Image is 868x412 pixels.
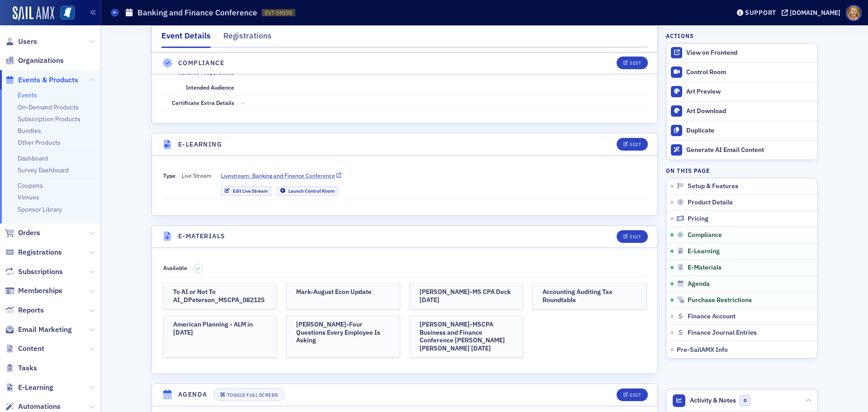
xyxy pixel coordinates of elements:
a: American Planning - ALM in [DATE] [163,316,277,358]
span: Compliance [688,231,722,239]
a: Users [5,37,37,47]
span: Subscriptions [18,267,63,277]
a: [PERSON_NAME]-MSCPA Business and Finance Conference [PERSON_NAME] [PERSON_NAME] [DATE] [410,316,524,358]
a: Venues [18,193,39,201]
span: Orders [18,228,40,238]
span: Activity & Notes [690,396,736,405]
a: View Homepage [54,6,75,21]
span: Organizations [18,56,64,66]
span: Pre-SailAMX Info [677,346,728,354]
h4: E-Learning [178,140,222,149]
span: 0 [739,395,750,406]
a: Organizations [5,56,64,66]
a: Launch Control Room [277,186,338,196]
a: On-Demand Products [18,103,79,111]
div: [DOMAIN_NAME] [790,9,840,17]
a: Reports [5,305,44,315]
span: EVT-59195 [265,9,292,17]
span: E-Materials [688,264,722,272]
a: Orders [5,228,40,238]
h1: Banking and Finance Conference [137,7,257,18]
span: Finance Journal Entries [688,329,757,337]
div: Registrations [223,30,272,47]
span: Type [163,172,175,179]
a: Automations [5,402,61,412]
span: Product Details [688,199,733,207]
a: [PERSON_NAME]-Four Questions Every Employee Is Asking [286,316,400,358]
div: Toggle Full Screen [227,393,278,398]
button: Duplicate [666,121,817,140]
a: Tasks [5,363,37,373]
div: View on Frontend [686,49,813,57]
button: Toggle Full Screen [213,388,285,401]
h4: On this page [666,166,818,175]
a: Events [18,91,37,99]
a: Events & Products [5,75,78,85]
a: Livestream: Banking and Finance Conference [221,171,342,180]
a: Art Preview [666,82,817,101]
div: Generate AI Email Content [686,146,813,154]
span: Pricing [688,215,708,223]
button: Generate AI Email Content [666,140,817,160]
h3: American Planning - ALM in [DATE] [173,321,267,336]
span: E-Learning [688,247,720,256]
span: Purchase Restrictions [688,296,752,304]
a: Coupons [18,181,43,189]
a: Art Download [666,101,817,121]
button: Edit [617,230,648,243]
button: Edit [617,57,648,70]
span: Events & Products [18,75,78,85]
h3: [PERSON_NAME]-MSCPA Business and Finance Conference [PERSON_NAME] [PERSON_NAME] [DATE] [420,321,514,352]
span: Finance Account [688,313,736,321]
a: Subscriptions [5,267,63,277]
span: E-Learning [18,383,53,393]
div: Edit [630,234,641,239]
a: Sponsor Library [18,205,62,213]
div: Art Download [686,107,813,115]
span: Tasks [18,363,37,373]
span: Email Marketing [18,325,72,335]
span: Content [18,344,44,354]
span: Users [18,37,37,47]
a: Registrations [5,247,62,257]
div: Support [745,9,776,17]
a: Subscription Products [18,115,80,123]
img: SailAMX [13,6,54,21]
h4: Compliance [178,58,224,68]
button: Edit [617,388,648,401]
span: Available [163,264,187,271]
span: Memberships [18,286,62,296]
h3: To AI or Not To AI_DPeterson_MSCPA_082125 [173,288,267,304]
span: Setup & Features [688,182,738,190]
a: Accounting Auditing Tax Roundtable [533,283,646,309]
div: Duplicate [686,127,813,135]
button: [DOMAIN_NAME] [782,9,844,16]
a: To AI or Not To AI_DPeterson_MSCPA_082125 [163,283,277,309]
a: Other Products [18,138,61,147]
div: Edit [630,61,641,66]
a: Email Marketing [5,325,72,335]
h4: Actions [666,32,694,40]
span: Reports [18,305,44,315]
img: SailAMX [61,6,75,20]
h4: E-Materials [178,232,225,241]
a: E-Learning [5,383,53,393]
a: Survey Dashboard [18,166,69,174]
div: Event Details [161,30,211,48]
h3: [PERSON_NAME]-Four Questions Every Employee Is Asking [296,321,390,345]
a: Memberships [5,286,62,296]
span: — [241,99,245,106]
div: Control Room [686,68,813,76]
span: Automations [18,402,61,412]
span: Registrations [18,247,62,257]
h3: Accounting Auditing Tax Roundtable [542,288,637,304]
span: Intended Audience [186,84,234,91]
span: Livestream: Banking and Finance Conference [221,171,335,180]
div: Art Preview [686,88,813,96]
a: Bundles [18,127,41,135]
a: Edit Live Stream [221,186,271,196]
a: Content [5,344,44,354]
button: Edit [617,138,648,151]
span: Live Stream [182,171,212,195]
